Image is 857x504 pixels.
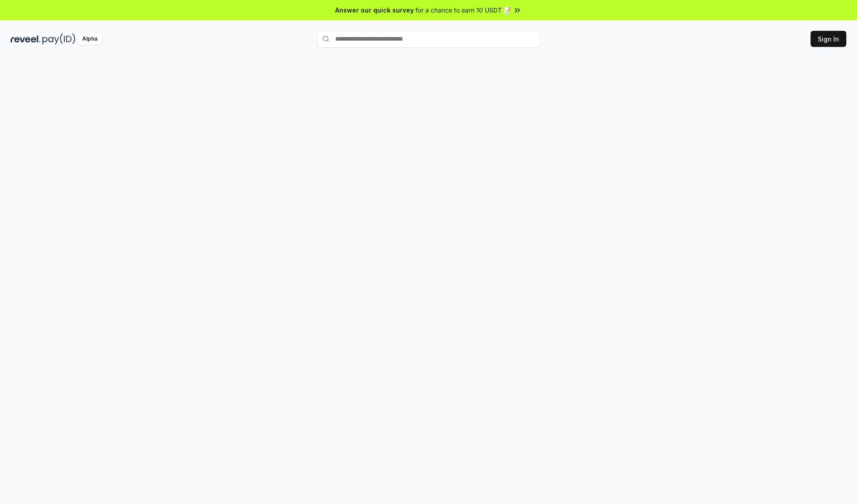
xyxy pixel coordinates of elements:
img: reveel_dark [11,33,41,45]
img: pay_id [42,33,75,45]
div: Alpha [77,33,102,45]
button: Sign In [811,31,846,47]
span: Answer our quick survey [335,5,414,15]
span: for a chance to earn 10 USDT 📝 [416,5,511,15]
